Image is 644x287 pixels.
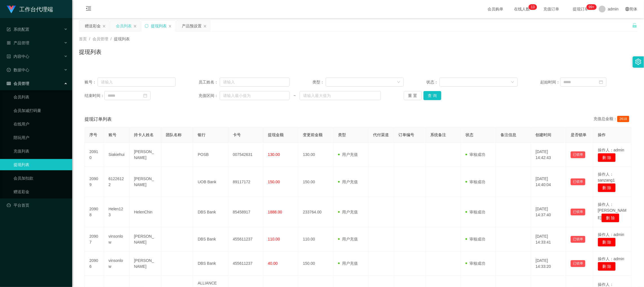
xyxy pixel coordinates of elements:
td: DBS Bank [193,197,228,227]
span: 创建时间 [536,133,552,137]
i: 图标: profile [7,54,11,58]
img: logo.9652507e.png [7,6,16,14]
button: 重 置 [404,91,422,100]
input: 请输入最大值为 [300,91,381,100]
a: 会员加扣款 [14,173,68,184]
a: 在线用户 [14,118,68,130]
span: 团队名称 [166,133,182,137]
div: 产品预设置 [182,21,202,31]
td: 20906 [85,251,104,276]
span: 账号 [109,133,116,137]
span: 首页 [79,37,87,41]
span: 账号： [85,79,98,85]
td: UOB Bank [193,167,228,197]
td: [DATE] 14:37:40 [531,197,566,227]
i: 图标: table [7,81,11,85]
span: 持卡人姓名 [134,133,154,137]
td: 150.00 [298,167,333,197]
div: 提现列表 [151,21,167,31]
span: 用户充值 [338,261,358,266]
span: 数据中心 [7,68,29,72]
span: / [111,37,112,41]
td: 007542631 [228,143,263,167]
td: 20909 [85,167,104,197]
span: 用户充值 [338,152,358,157]
button: 查 询 [424,91,442,100]
input: 请输入 [98,78,176,87]
span: 充值区间： [199,93,220,99]
i: 图标: appstore-o [7,41,11,45]
span: 130.00 [268,152,280,157]
td: 61226122 [104,167,129,197]
a: 工作台代理端 [7,7,53,11]
td: 455611237 [228,227,263,251]
sup: 1088 [586,4,597,10]
span: 150.00 [268,180,280,184]
button: 删 除 [598,262,616,271]
td: Siakiehui [104,143,129,167]
span: 会员管理 [7,81,29,86]
span: 操作人：[PERSON_NAME] [598,202,627,220]
a: 会员加减打码量 [14,105,68,116]
i: 图标: setting [635,59,641,65]
i: 图标: close [133,25,137,28]
td: [DATE] 14:33:41 [531,227,566,251]
span: 结束时间： [85,93,104,99]
i: 图标: down [511,80,514,84]
i: 图标: calendar [143,94,147,98]
td: 85458917 [228,197,263,227]
span: 用户充值 [338,180,358,184]
span: 内容中心 [7,54,29,59]
span: 审核成功 [466,210,485,214]
span: ~ [290,93,299,99]
span: 审核成功 [466,261,485,266]
span: 产品管理 [7,41,29,45]
i: 图标: check-circle-o [7,68,11,72]
td: [PERSON_NAME] [129,227,161,251]
span: 操作人：admin [598,257,624,261]
td: vinsonlow [104,227,129,251]
button: 已锁单 [571,209,585,215]
input: 请输入 [220,78,290,87]
td: 20910 [85,143,104,167]
span: 提现订单 [570,7,592,11]
sup: 13 [529,4,537,10]
a: 赠送彩金 [14,186,68,197]
td: 20907 [85,227,104,251]
span: 订单编号 [399,133,414,137]
i: 图标: close [168,25,172,28]
span: 用户充值 [338,237,358,241]
td: 89117172 [228,167,263,197]
span: 系统备注 [431,133,446,137]
td: 455611237 [228,251,263,276]
span: 提现金额 [268,133,284,137]
span: 类型 [338,133,346,137]
a: 充值列表 [14,145,68,157]
span: 会员管理 [92,37,108,41]
button: 删 除 [601,213,619,222]
span: 类型： [312,79,325,85]
td: DBS Bank [193,251,228,276]
p: 1 [531,4,533,10]
td: [PERSON_NAME] [129,143,161,167]
span: 充值订单 [541,7,562,11]
span: 40.00 [268,261,278,266]
span: 用户充值 [338,210,358,214]
td: [DATE] 14:40:04 [531,167,566,197]
span: 状态 [466,133,473,137]
td: Helen123 [104,197,129,227]
span: / [89,37,90,41]
div: 赠送彩金 [85,21,101,31]
td: [DATE] 14:42:43 [531,143,566,167]
span: 提现订单列表 [85,116,112,123]
span: 1888.00 [268,210,282,214]
button: 已锁单 [571,260,585,267]
a: 图标: dashboard平台首页 [7,200,68,211]
i: 图标: global [625,7,629,11]
td: POSB [193,143,228,167]
span: 银行 [198,133,206,137]
button: 删 除 [598,153,616,162]
span: 2618 [617,116,629,122]
td: 233764.00 [298,197,333,227]
span: 审核成功 [466,152,485,157]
